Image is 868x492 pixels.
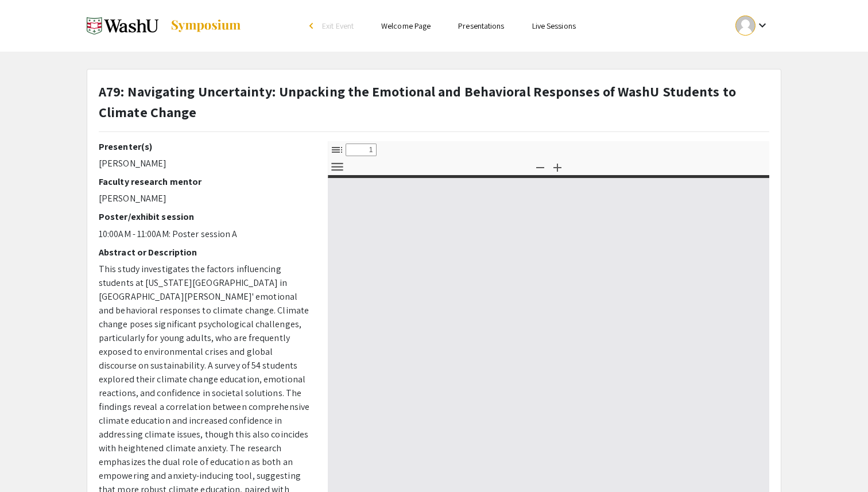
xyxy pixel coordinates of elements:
[381,21,431,31] a: Welcome Page
[327,158,347,175] button: Tools
[530,158,550,175] button: Zoom Out
[99,157,311,171] p: [PERSON_NAME]
[87,11,158,40] img: Fall 2024 Undergraduate Research Symposium
[9,440,49,483] iframe: Chat
[548,158,567,175] button: Zoom In
[170,19,242,33] img: Symposium by ForagerOne
[346,144,377,156] input: Page
[99,176,311,187] h2: Faculty research mentor
[532,21,576,31] a: Live Sessions
[322,21,354,31] span: Exit Event
[327,141,347,158] button: Toggle Sidebar
[99,82,736,121] strong: A79: Navigating Uncertainty: Unpacking the Emotional and Behavioral Responses of WashU Students t...
[99,211,311,222] h2: Poster/exhibit session
[99,141,311,152] h2: Presenter(s)
[87,11,242,40] a: Fall 2024 Undergraduate Research Symposium
[458,21,504,31] a: Presentations
[755,18,769,32] mat-icon: Expand account dropdown
[309,22,316,29] div: arrow_back_ios
[99,247,311,258] h2: Abstract or Description
[99,192,311,206] p: [PERSON_NAME]
[723,13,781,38] button: Expand account dropdown
[99,227,311,241] p: 10:00AM - 11:00AM: Poster session A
